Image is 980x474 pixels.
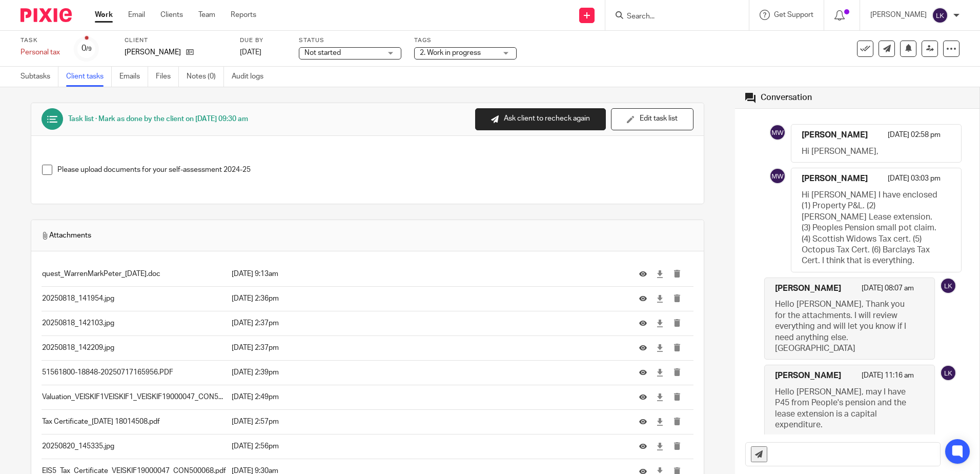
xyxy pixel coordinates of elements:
[940,278,956,294] img: svg%3E
[57,165,693,175] p: Please upload documents for your self-assessment 2024-25
[656,269,664,279] a: Download
[42,269,226,279] p: quest_WarrenMarkPeter_[DATE].doc
[232,269,624,279] p: [DATE] 9:13am
[656,367,664,378] a: Download
[198,10,215,20] a: Team
[42,230,91,241] span: Attachments
[66,67,112,87] a: Client tasks
[656,293,664,304] a: Download
[774,11,813,18] span: Get Support
[414,36,517,45] label: Tags
[95,10,113,20] a: Work
[761,92,812,103] div: Conversation
[21,67,58,87] a: Subtasks
[611,108,693,130] button: Edit task list
[42,441,226,451] p: 20250820_145335.jpg
[42,318,226,328] p: 20250818_142103.jpg
[81,43,92,54] div: 0
[870,10,927,20] p: [PERSON_NAME]
[802,173,868,184] h4: [PERSON_NAME]
[656,318,664,328] a: Download
[775,387,914,431] p: Hello [PERSON_NAME], may I have P45 from People's pension and the lease extension is a capital ex...
[240,49,261,56] span: [DATE]
[232,392,624,402] p: [DATE] 2:49pm
[769,168,786,184] img: svg%3E
[42,293,226,304] p: 20250818_141954.jpg
[125,47,181,57] p: [PERSON_NAME]
[862,370,914,386] p: [DATE] 11:16 am
[626,12,718,22] input: Search
[775,299,914,354] p: Hello [PERSON_NAME], Thank you for the attachments. I will review everything and will let you kno...
[232,293,624,304] p: [DATE] 2:36pm
[656,417,664,427] a: Download
[802,130,868,141] h4: [PERSON_NAME]
[156,67,179,87] a: Files
[42,392,226,402] p: Valuation_VEISKIF1VEISKIF1_VEISKIF19000047_CON5...
[21,8,72,22] img: Pixie
[42,367,226,378] p: 51561800-18848-20250717165956.PDF
[940,365,956,381] img: svg%3E
[232,318,624,328] p: [DATE] 2:37pm
[125,36,227,45] label: Client
[42,417,226,427] p: Tax Certificate_[DATE] 18014508.pdf
[21,47,62,57] div: Personal tax
[888,173,941,189] p: [DATE] 03:03 pm
[128,10,145,20] a: Email
[68,114,248,124] div: Task list · Mark as done by the client on [DATE] 09:30 am
[240,36,286,45] label: Due by
[656,441,664,451] a: Download
[775,370,841,381] h4: [PERSON_NAME]
[232,417,624,427] p: [DATE] 2:57pm
[802,146,941,157] p: Hi [PERSON_NAME],
[42,343,226,353] p: 20250818_142209.jpg
[775,283,841,294] h4: [PERSON_NAME]
[475,108,606,130] button: Ask client to recheck again
[86,46,92,52] small: /9
[299,36,401,45] label: Status
[420,49,481,56] span: 2. Work in progress
[119,67,148,87] a: Emails
[769,124,786,141] img: svg%3E
[656,343,664,353] a: Download
[232,343,624,353] p: [DATE] 2:37pm
[21,36,62,45] label: Task
[656,392,664,402] a: Download
[160,10,183,20] a: Clients
[802,190,941,267] p: Hi [PERSON_NAME] I have enclosed (1) Property P&L. (2) [PERSON_NAME] Lease extension. (3) Peoples...
[232,367,624,378] p: [DATE] 2:39pm
[231,10,256,20] a: Reports
[232,67,271,87] a: Audit logs
[888,130,941,146] p: [DATE] 02:58 pm
[187,67,224,87] a: Notes (0)
[932,7,948,24] img: svg%3E
[862,283,914,299] p: [DATE] 08:07 am
[232,441,624,451] p: [DATE] 2:56pm
[304,49,341,56] span: Not started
